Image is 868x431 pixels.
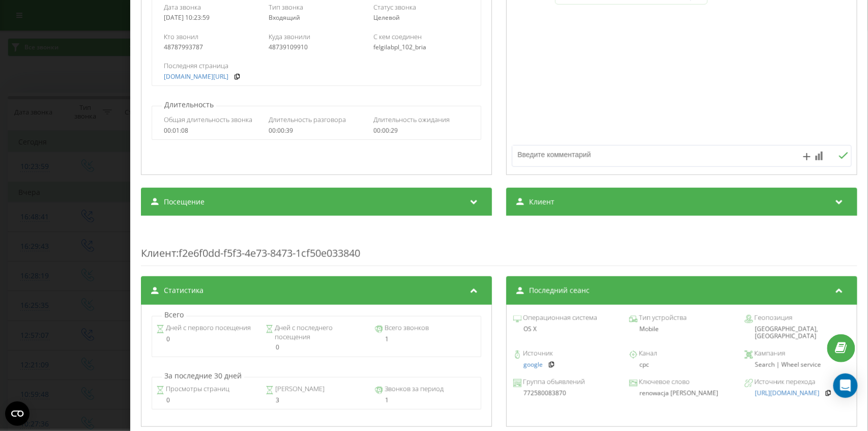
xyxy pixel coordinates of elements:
div: 0 [156,397,257,404]
span: Источник [522,349,553,359]
div: 48787993787 [164,44,259,51]
a: [DOMAIN_NAME][URL] [164,73,228,80]
div: : f2e6f0dd-f5f3-4e73-8473-1cf50e033840 [141,226,857,266]
div: [GEOGRAPHIC_DATA], [GEOGRAPHIC_DATA] [745,326,850,340]
span: Дней с последнего посещения [273,323,367,341]
span: Источник перехода [753,377,816,387]
p: Длительность [162,100,216,110]
div: OS X [513,326,619,333]
div: Mobile [629,326,734,333]
a: [URL][DOMAIN_NAME] [755,390,820,397]
span: Ключевое слово [637,377,689,387]
span: Длительность ожидания [373,115,450,124]
span: Тип звонка [269,3,303,12]
div: felgilabpl_102_bria [373,44,469,51]
div: Search | Wheel service [745,361,850,368]
div: 772580083870 [513,390,619,397]
span: Операционная система [522,313,597,323]
div: cpc [629,361,734,368]
span: С кем соединен [373,32,422,41]
div: 1 [375,397,477,404]
span: Общая длительность звонка [164,115,252,124]
span: Дней с первого посещения [164,323,250,333]
div: 00:00:39 [269,127,364,134]
div: 0 [266,344,367,351]
a: google [524,361,543,368]
span: Тип устройства [637,313,686,323]
span: Входящий [269,13,300,22]
button: Open CMP widget [5,401,30,426]
div: 00:01:08 [164,127,259,134]
span: Куда звонили [269,32,310,41]
div: Open Intercom Messenger [833,373,858,398]
span: Статус звонка [373,3,416,12]
span: Целевой [373,13,400,22]
div: [DATE] 10:23:59 [164,14,259,21]
span: Группа объявлений [522,377,585,387]
span: Длительность разговора [269,115,346,124]
div: 48739109910 [269,44,364,51]
span: Просмотры страниц [164,384,229,394]
p: За последние 30 дней [162,371,244,381]
span: Посещение [164,197,205,207]
span: Статистика [164,285,204,296]
span: [PERSON_NAME] [274,384,325,394]
span: Геопозиция [753,313,793,323]
span: Последняя страница [164,61,228,70]
div: 3 [266,397,367,404]
div: renowacja [PERSON_NAME] [629,390,734,397]
span: Кампания [753,349,786,359]
div: 0 [156,336,257,343]
div: 1 [375,336,477,343]
span: Канал [637,349,657,359]
p: Всего [162,310,186,320]
span: Клиент [529,197,555,207]
div: 00:00:29 [373,127,469,134]
span: Дата звонка [164,3,201,12]
span: Всего звонков [383,323,429,333]
span: Кто звонил [164,32,198,41]
span: Звонков за период [383,384,444,394]
span: Последний сеанс [529,285,590,296]
span: Клиент [141,246,176,260]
